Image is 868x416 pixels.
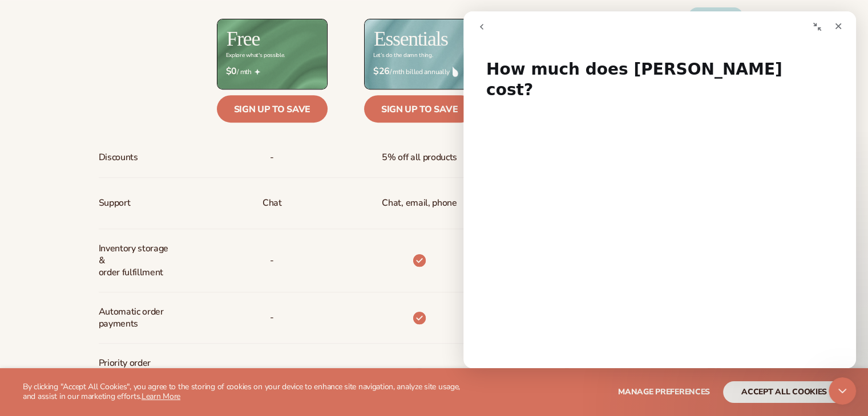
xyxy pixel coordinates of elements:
[99,193,131,214] span: Support
[255,69,260,75] img: Free_Icon_bb6e7c7e-73f8-44bd-8ed0-223ea0fc522e.png
[23,382,473,402] p: By clicking "Accept All Cookies", you agree to the storing of cookies on your device to enhance s...
[270,250,274,271] p: -
[382,193,457,214] p: Chat, email, phone
[217,95,328,123] a: Sign up to save
[270,358,274,380] span: -
[723,381,845,403] button: accept all cookies
[373,66,466,77] span: / mth billed annually
[382,147,457,168] span: 5% off all products
[270,147,274,168] span: -
[463,11,856,368] iframe: Intercom live chat
[417,359,422,377] b: -
[99,353,175,386] span: Priority order processing
[99,238,175,283] span: Inventory storage & order fulfillment
[99,147,138,168] span: Discounts
[217,19,327,88] img: free_bg.png
[829,377,856,405] iframe: Intercom live chat
[453,67,458,77] img: drop.png
[365,19,474,88] img: Essentials_BG_9050f826-5aa9-47d9-a362-757b82c62641.jpg
[142,391,180,402] a: Learn More
[227,28,260,49] h2: Free
[618,381,710,403] button: Manage preferences
[373,52,433,59] div: Let’s do the damn thing.
[226,52,285,59] div: Explore what's possible.
[99,301,175,335] span: Automatic order payments
[618,386,710,397] span: Manage preferences
[263,193,282,214] p: Chat
[374,28,448,49] h2: Essentials
[364,95,475,123] a: Sign up to save
[226,66,237,77] strong: $0
[373,66,390,77] strong: $26
[226,66,318,77] span: / mth
[270,307,274,328] span: -
[688,7,743,26] div: BEST VALUE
